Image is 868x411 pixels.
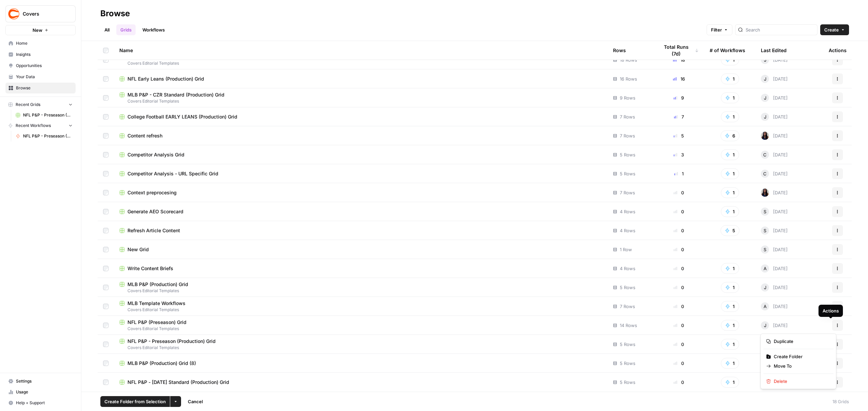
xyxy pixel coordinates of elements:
span: 4 Rows [620,265,635,272]
button: Cancel [184,396,207,407]
button: 1 [721,301,739,312]
div: [DATE] [761,189,788,197]
div: 0 [659,303,699,310]
span: S [764,227,766,234]
button: Recent Grids [5,100,76,110]
span: MLB P&P (Production) Grid (8) [127,360,196,367]
button: 1 [721,92,739,103]
button: 1 [721,73,739,84]
div: [DATE] [761,208,788,216]
div: [DATE] [761,264,788,273]
a: Your Data [5,71,76,82]
span: NFL Early Leans (Production) Grid [127,75,204,82]
button: 1 [721,168,739,179]
span: Covers [23,10,64,17]
div: 3 [659,151,699,158]
span: Context preprocesing [127,189,177,196]
span: College Football EARLY LEANS (Production) Grid [127,113,237,120]
div: 0 [659,208,699,215]
span: 5 Rows [620,170,635,177]
span: Generate AEO Scorecard [127,208,183,215]
span: MLB P&P (Production) Grid [127,281,188,288]
button: 6 [721,130,739,141]
span: Move To [774,363,828,369]
a: Context preprocesing [119,189,602,196]
div: 0 [659,322,699,329]
span: Delete [774,378,828,385]
button: 1 [721,111,739,122]
span: Content refresh [127,132,162,139]
span: Create [824,26,839,33]
a: College Football EARLY LEANS (Production) Grid [119,113,602,120]
button: 1 [721,358,739,369]
img: rox323kbkgutb4wcij4krxobkpon [761,132,769,140]
span: Your Data [16,74,73,80]
span: 5 Rows [620,284,635,291]
a: Home [5,38,76,49]
span: Covers Editorial Templates [119,326,602,332]
button: 1 [721,263,739,274]
span: New [33,27,42,34]
span: J [764,322,766,329]
div: [DATE] [761,226,788,235]
span: Opportunities [16,63,73,69]
button: 1 [721,206,739,217]
a: MLB Template WorkflowsCovers Editorial Templates [119,300,602,313]
a: NFL P&P - [DATE] Standard (Production) Grid [119,379,602,386]
button: Recent Workflows [5,121,76,131]
span: Create Folder [774,353,828,360]
span: Competitor Analysis - URL Specific Grid [127,170,218,177]
div: 0 [659,246,699,253]
a: Competitor Analysis Grid [119,151,602,158]
input: Search [746,26,814,33]
span: Cancel [188,398,203,405]
span: NFL P&P (Preseason) Grid [127,319,186,326]
div: Browse [100,8,130,19]
span: Usage [16,389,73,395]
div: [DATE] [761,245,788,254]
span: 5 Rows [620,341,635,348]
span: J [764,113,766,120]
span: Competitor Analysis Grid [127,151,184,158]
span: Create Folder from Selection [104,398,166,405]
div: 9 [659,94,699,101]
a: NFL P&P - Preseason (Production) GridCovers Editorial Templates [119,338,602,351]
span: Covers Editorial Templates [119,60,602,66]
span: Filter [711,26,722,33]
span: Help + Support [16,400,73,406]
span: 1 Row [620,246,632,253]
div: Name [119,41,602,60]
span: Covers Editorial Templates [119,345,602,351]
span: J [764,284,766,291]
span: 7 Rows [620,303,635,310]
div: [DATE] [761,321,788,329]
button: 1 [721,320,739,331]
span: Covers Editorial Templates [119,288,602,294]
span: 16 Rows [620,75,637,82]
div: [DATE] [761,94,788,102]
span: Covers Editorial Templates [119,98,602,104]
a: Competitor Analysis - URL Specific Grid [119,170,602,177]
a: Workflows [138,24,169,35]
span: Insights [16,51,73,58]
a: NFL P&P - Preseason (Production) [13,131,76,142]
a: Write Content Briefs [119,265,602,272]
a: Grids [116,24,136,35]
span: MLB Template Workflows [127,300,185,307]
span: 4 Rows [620,208,635,215]
a: NFL P&P - Preseason (Production) Grid [13,110,76,121]
span: 5 Rows [620,151,635,158]
div: 0 [659,265,699,272]
div: [DATE] [761,283,788,291]
span: NFL P&P - Preseason (Production) Grid [23,112,73,118]
button: 1 [721,149,739,160]
button: 5 [721,225,739,236]
div: 0 [659,189,699,196]
div: [DATE] [761,302,788,310]
button: Create Folder from Selection [100,396,170,407]
a: NFL Early Leans (Production) Grid [119,75,602,82]
span: Duplicate [774,338,828,345]
div: 0 [659,360,699,367]
button: 1 [721,339,739,350]
div: [DATE] [761,132,788,140]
